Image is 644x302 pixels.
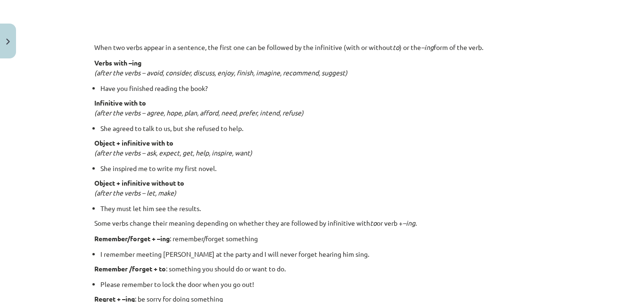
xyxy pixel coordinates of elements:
strong: Object + infinitive without to [94,179,184,187]
strong: Verbs with –ing [94,58,141,67]
em: to [393,43,399,51]
p: : remember/forget something [94,234,550,244]
em: (after the verbs – ask, expect, get, help, inspire, want) [94,148,252,157]
strong: Remember /forget + to [94,264,166,273]
p: : something you should do or want to do. [94,264,550,274]
li: They must let him see the results. [100,204,550,213]
li: I remember meeting [PERSON_NAME] at the party and I will never forget hearing him sing. [100,249,550,259]
p: When two verbs appear in a sentence, the first one can be followed by the infinitive (with or wit... [94,42,550,52]
em: –ing [421,43,434,51]
strong: Remember/forget + –ing [94,234,170,243]
li: Have you finished reading the book? [100,83,550,93]
img: icon-close-lesson-0947bae3869378f0d4975bcd49f059093ad1ed9edebbc8119c70593378902aed.svg [6,39,10,45]
li: Please remember to lock the door when you go out! [100,279,550,289]
em: (after the verbs – avoid, consider, discuss, enjoy, finish, imagine, recommend, suggest) [94,68,347,77]
p: Some verbs change their meaning depending on whether they are followed by infinitive with or verb... [94,218,550,228]
li: She agreed to talk to us, but she refused to help. [100,123,550,133]
em: (after the verbs – agree, hope, plan, afford, need, prefer, intend, refuse) [94,108,304,117]
strong: Infinitive with to [94,98,146,107]
em: to [370,219,377,227]
strong: Object + infinitive with to [94,139,173,147]
em: (after the verbs – let, make) [94,188,176,197]
em: –ing [403,219,415,227]
li: She inspired me to write my first novel. [100,163,550,173]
